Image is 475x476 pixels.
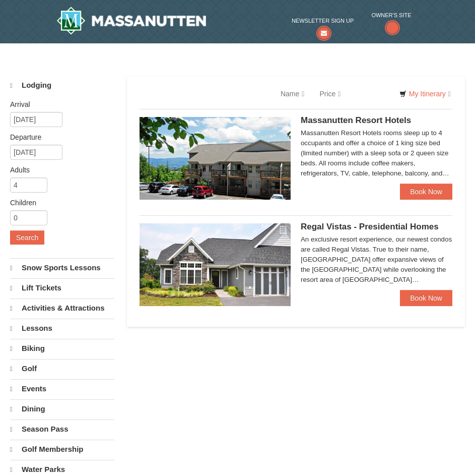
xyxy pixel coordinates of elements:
[10,198,107,208] label: Children
[10,359,114,378] a: Golf
[10,99,107,109] label: Arrival
[393,86,457,101] a: My Itinerary
[10,165,107,175] label: Adults
[371,10,411,20] span: Owner's Site
[292,16,354,36] a: Newsletter Sign Up
[273,84,312,104] a: Name
[10,299,114,318] a: Activities & Attractions
[301,128,452,178] div: Massanutten Resort Hotels rooms sleep up to 4 occupants and offer a choice of 1 king size bed (li...
[10,278,114,297] a: Lift Tickets
[56,7,207,35] a: Massanutten Resort
[140,223,291,306] img: 19218991-1-902409a9.jpg
[400,184,452,200] a: Book Now
[10,339,114,358] a: Biking
[10,440,114,459] a: Golf Membership
[56,7,207,35] img: Massanutten Resort Logo
[10,420,114,439] a: Season Pass
[292,16,354,26] span: Newsletter Sign Up
[371,10,411,36] a: Owner's Site
[10,319,114,338] a: Lessons
[10,258,114,277] a: Snow Sports Lessons
[10,76,114,95] a: Lodging
[312,84,348,104] a: Price
[140,117,291,200] img: 19219026-1-e3b4ac8e.jpg
[301,115,411,125] span: Massanutten Resort Hotels
[10,379,114,398] a: Events
[301,222,439,231] span: Regal Vistas - Presidential Homes
[10,399,114,419] a: Dining
[301,234,452,285] div: An exclusive resort experience, our newest condos are called Regal Vistas. True to their name, [G...
[400,290,452,306] a: Book Now
[10,132,107,142] label: Departure
[10,230,44,245] button: Search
